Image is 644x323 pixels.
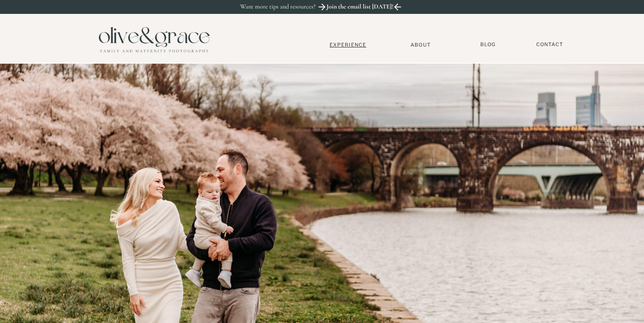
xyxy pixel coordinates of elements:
[326,3,394,13] a: Join the email list [DATE]!
[318,42,377,48] a: Experience
[407,42,434,47] a: About
[240,3,335,11] p: Want more tips and resources?
[532,41,568,48] a: Contact
[477,41,499,48] a: BLOG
